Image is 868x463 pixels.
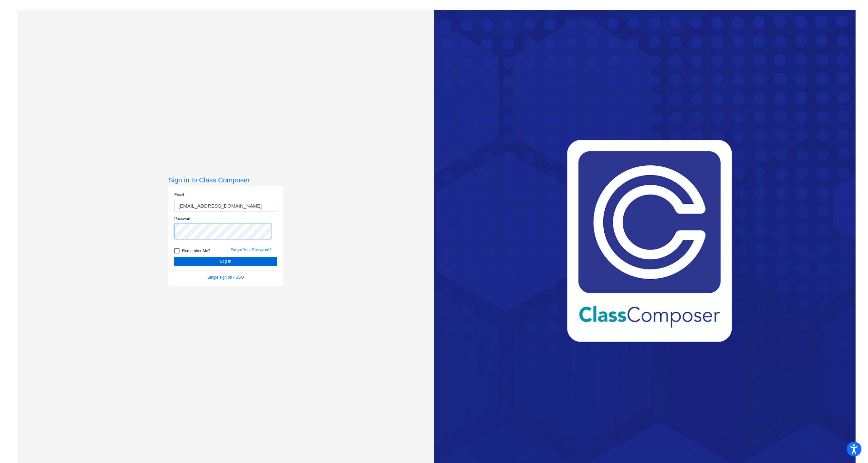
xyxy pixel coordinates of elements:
a: Forgot Your Password? [231,248,272,252]
label: Email [174,192,184,198]
h3: Sign in to Class Composer [168,176,283,184]
label: Password [174,216,192,222]
span: Remember Me? [182,247,210,255]
a: Single sign on - SSO [207,275,244,280]
button: Log In [174,257,277,266]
